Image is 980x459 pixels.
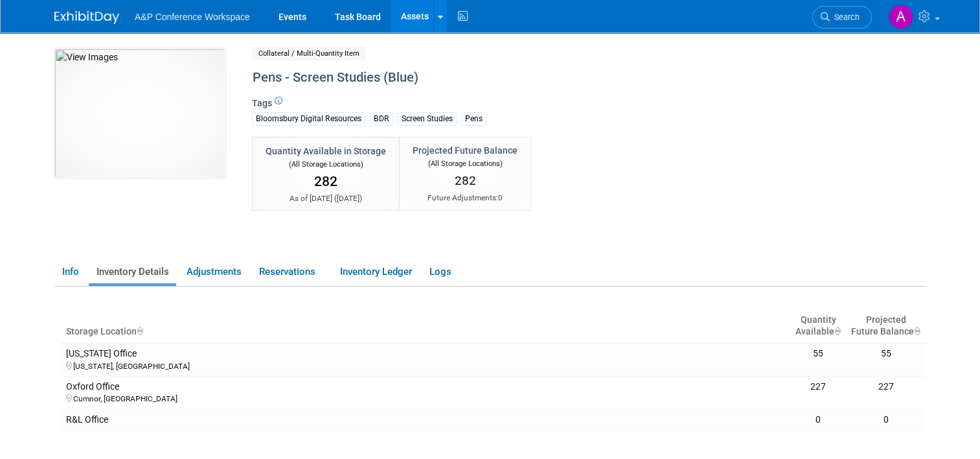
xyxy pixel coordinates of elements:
span: 0 [498,193,503,202]
div: Projected Future Balance [413,144,518,157]
div: BDR [370,112,393,126]
div: As of [DATE] ( ) [266,193,386,204]
span: A&P Conference Workspace [135,12,250,22]
div: [US_STATE], [GEOGRAPHIC_DATA] [66,360,785,371]
span: Search [830,12,860,22]
div: Cumnor, [GEOGRAPHIC_DATA] [66,392,785,404]
div: Bloomsbury Digital Resources [252,112,365,126]
a: Logs [422,261,459,283]
div: Screen Studies [398,112,457,126]
div: Quantity Available in Storage [266,145,386,158]
div: 227 [795,381,841,393]
div: 55 [851,348,920,360]
div: Pens - Screen Studies (Blue) [248,66,826,89]
div: 0 [851,414,920,426]
div: Oxford Office [66,381,785,393]
th: Projected Future Balance : activate to sort column ascending [846,309,926,343]
div: 227 [851,381,920,393]
span: [DATE] [337,194,359,203]
div: [US_STATE] Office [66,348,785,360]
div: (All Storage Locations) [266,158,386,170]
img: Anna Roberts [889,5,913,29]
div: 55 [795,348,841,360]
div: Tags [252,97,826,134]
div: Future Adjustments: [413,193,518,204]
a: Reservations [251,261,330,283]
a: Search [812,6,872,29]
a: Adjustments [179,261,249,283]
span: 282 [455,173,476,188]
div: R&L Office [66,414,785,426]
a: Inventory Details [89,261,176,283]
div: (All Storage Locations) [413,157,518,169]
img: ExhibitDay [54,11,119,24]
span: 282 [314,174,337,189]
a: Inventory Ledger [332,261,419,283]
a: Info [54,261,86,283]
th: Storage Location : activate to sort column ascending [61,309,790,343]
img: View Images [54,49,225,178]
div: Pens [461,112,486,126]
th: Quantity Available : activate to sort column ascending [790,309,846,343]
div: 0 [795,414,841,426]
span: Collateral / Multi-Quantity Item [252,47,366,60]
